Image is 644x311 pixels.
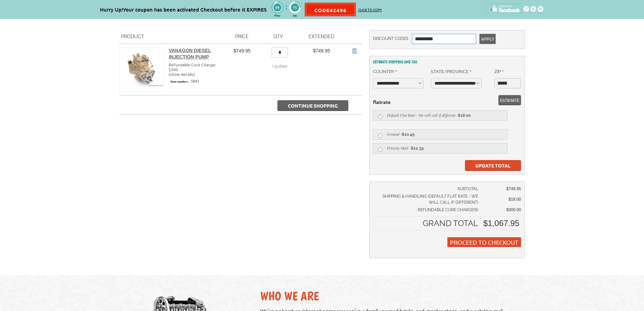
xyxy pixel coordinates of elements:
[233,48,251,53] span: $749.95
[483,219,519,228] span: $1,067.95
[120,48,163,91] img: Vanagon Diesel Injection Pump
[170,71,194,77] a: show details
[169,48,211,60] a: Vanagon Diesel Injection Pump
[484,3,522,14] img: facebook-custom.png
[259,30,297,44] th: Qty
[288,103,338,109] span: Continue Shopping
[447,237,521,247] button: Proceed to Checkout
[277,100,348,111] button: Continue Shopping
[306,4,355,15] div: CODE42496
[458,113,471,118] span: $18.00
[481,34,494,44] span: Apply
[373,68,397,75] label: Country
[479,34,496,44] button: Apply
[272,13,283,17] div: Mins
[351,47,357,54] a: Remove Item
[169,62,223,76] div: Refundable Core Charge: $300 ( )
[313,48,330,53] span: $749.95
[373,185,481,193] td: Subtotal
[402,132,415,137] span: $10.49
[494,68,503,75] label: Zip
[465,160,521,171] button: Update Total
[475,162,511,169] span: Update Total
[506,186,521,191] span: $749.95
[355,7,382,12] p: Click to copy
[272,2,282,13] div: 09
[506,207,521,212] span: $300.00
[373,98,521,105] dt: flatrate
[272,64,288,69] span: Update
[411,146,424,151] span: $12.39
[373,193,481,206] td: Shipping & Handling (Default Flat Rate - We will call if different)
[121,34,144,39] span: Product
[235,34,249,39] span: Price
[373,143,507,154] label: Priority Mail -
[169,79,191,84] span: Item number::
[373,34,408,44] label: Discount Codes
[431,68,471,75] label: State/Province
[290,2,300,13] div: 15
[100,6,267,14] div: Hurry Up!Your coupon has been activated Checkout before it EXPIRES
[498,95,521,105] button: Estimate
[423,218,478,228] strong: Grand Total
[450,239,518,246] span: Proceed to Checkout
[509,197,521,202] span: $18.00
[500,95,519,105] span: Estimate
[169,78,223,84] div: 5043
[373,60,521,64] h2: Estimate Shipping and Tax
[373,206,481,217] td: Refundable Core Charge(s)
[373,110,507,121] label: Default Flat Rate - We will call if different -
[260,289,518,303] h2: Who We Are
[289,13,301,17] div: Sec
[297,30,346,44] th: Extended
[373,129,507,140] label: Ground -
